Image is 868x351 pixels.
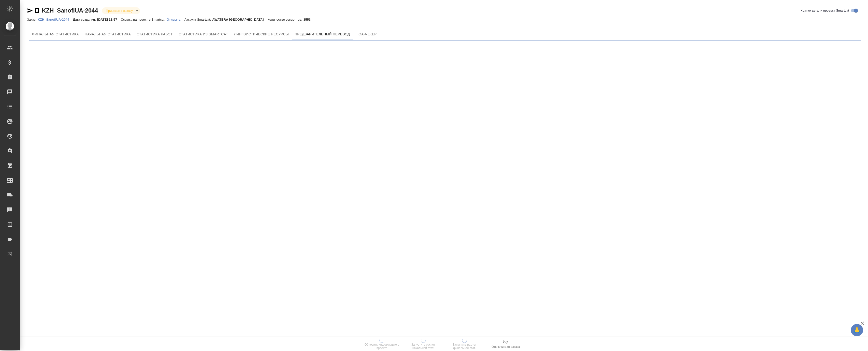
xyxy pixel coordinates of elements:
[304,18,314,21] p: 3553
[267,18,303,21] p: Количество сегментов:
[85,31,131,37] span: Начальная статистика
[42,7,98,14] a: KZH_SanofiUA-2044
[179,31,228,37] span: Статистика из Smartcat
[295,31,350,37] span: Предварительный перевод
[38,17,73,21] a: KZH_SanofiUA-2044
[73,18,97,21] p: Дата создания:
[27,8,33,14] button: Скопировать ссылку для ЯМессенджера
[167,17,184,21] a: Открыть
[167,18,184,21] p: Открыть
[27,18,38,21] p: Заказ:
[38,18,73,21] p: KZH_SanofiUA-2044
[801,8,849,13] span: Кратко детали проекта Smartcat
[137,31,173,37] span: Статистика работ
[356,31,379,37] span: QA-чекер
[121,18,167,21] p: Ссылка на проект в Smartcat:
[34,8,40,14] button: Скопировать ссылку
[102,7,140,14] div: Привязан к заказу
[32,31,79,37] span: Финальная статистика
[104,9,134,13] button: Привязан к заказу
[853,325,861,335] span: 🙏
[184,18,212,21] p: Аккаунт Smartcat:
[234,31,289,37] span: Лингвистические ресурсы
[212,18,268,21] p: AWATERA [GEOGRAPHIC_DATA]
[851,324,863,336] button: 🙏
[97,18,121,21] p: [DATE] 13:57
